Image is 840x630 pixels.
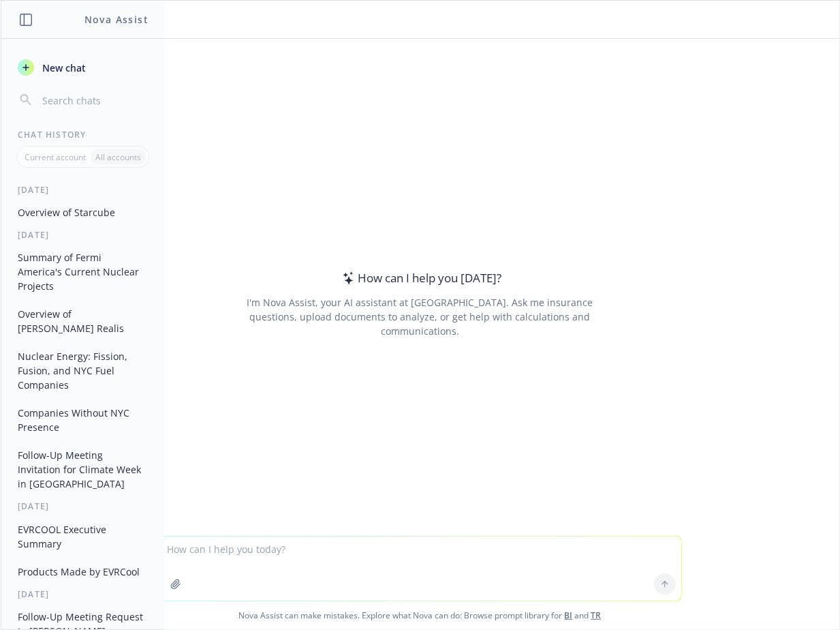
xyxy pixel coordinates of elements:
[95,151,141,163] p: All accounts
[6,601,834,629] span: Nova Assist can make mistakes. Explore what Nova can do: Browse prompt library for and
[12,402,153,438] button: Companies Without NYC Presence
[1,588,164,600] div: [DATE]
[84,12,149,27] h1: Nova Assist
[25,151,86,163] p: Current account
[12,201,153,224] button: Overview of Starcube
[12,518,153,555] button: EVRCOOL Executive Summary
[228,295,612,338] div: I'm Nova Assist, your AI assistant at [GEOGRAPHIC_DATA]. Ask me insurance questions, upload docum...
[40,61,86,75] span: New chat
[1,229,164,241] div: [DATE]
[565,610,573,621] a: BI
[12,560,153,583] button: Products Made by EVRCool
[1,129,164,140] div: Chat History
[591,610,602,621] a: TR
[1,500,164,512] div: [DATE]
[12,303,153,340] button: Overview of [PERSON_NAME] Realis
[12,55,153,80] button: New chat
[40,91,148,110] input: Search chats
[12,246,153,297] button: Summary of Fermi America's Current Nuclear Projects
[1,184,164,196] div: [DATE]
[12,444,153,495] button: Follow-Up Meeting Invitation for Climate Week in [GEOGRAPHIC_DATA]
[339,269,501,287] div: How can I help you [DATE]?
[12,345,153,396] button: Nuclear Energy: Fission, Fusion, and NYC Fuel Companies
